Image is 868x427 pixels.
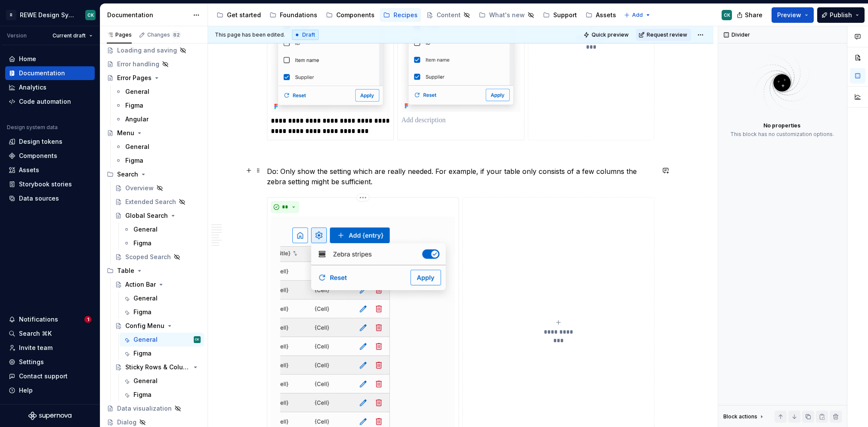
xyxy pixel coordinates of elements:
[117,74,152,82] div: Error Pages
[280,11,317,19] div: Foundations
[125,87,149,96] div: General
[112,112,204,126] a: Angular
[423,8,474,22] a: Content
[732,7,768,23] button: Share
[125,322,164,330] div: Config Menu
[112,154,204,167] a: Figma
[19,152,57,160] div: Components
[724,12,730,19] div: CK
[2,6,98,24] button: RREWE Design SystemCK
[133,308,152,316] div: Figma
[745,11,763,19] span: Share
[621,9,654,21] button: Add
[213,6,620,24] div: Page tree
[5,149,95,163] a: Components
[133,390,152,399] div: Figma
[266,8,321,22] a: Foundations
[292,30,319,40] div: Draft
[19,55,36,63] div: Home
[133,335,158,344] div: General
[636,29,691,41] button: Request review
[830,11,852,19] span: Publish
[117,170,138,179] div: Search
[87,12,94,19] div: CK
[117,46,177,55] div: Loading and saving
[103,71,204,85] a: Error Pages
[133,349,152,358] div: Figma
[19,69,65,77] div: Documentation
[592,31,629,38] span: Quick preview
[125,101,143,110] div: Figma
[5,341,95,355] a: Invite team
[112,209,204,223] a: Global Search
[125,184,154,192] div: Overview
[120,236,204,250] a: Figma
[777,11,801,19] span: Preview
[125,156,143,165] div: Figma
[103,126,204,140] a: Menu
[112,319,204,333] a: Config Menu
[19,372,68,381] div: Contact support
[103,57,204,71] a: Error handling
[380,8,421,22] a: Recipes
[20,11,75,19] div: REWE Design System
[120,374,204,388] a: General
[322,8,378,22] a: Components
[103,264,204,278] div: Table
[475,8,538,22] a: What's new
[5,163,95,177] a: Assets
[120,291,204,305] a: General
[112,140,204,154] a: General
[19,358,44,366] div: Settings
[125,142,149,151] div: General
[172,31,181,38] span: 82
[19,180,72,189] div: Storybook stories
[84,316,91,323] span: 1
[227,11,261,19] div: Get started
[112,99,204,112] a: Figma
[489,11,525,19] div: What's new
[7,32,27,39] div: Version
[120,388,204,402] a: Figma
[5,52,95,66] a: Home
[336,11,375,19] div: Components
[112,85,204,99] a: General
[117,60,159,68] div: Error handling
[19,343,53,352] div: Invite team
[19,166,39,174] div: Assets
[647,31,687,38] span: Request review
[107,31,132,38] div: Pages
[195,335,199,344] div: CK
[133,294,158,303] div: General
[723,411,765,423] div: Block actions
[19,194,59,203] div: Data sources
[125,363,190,371] div: Sticky Rows & Columns
[5,135,95,149] a: Design tokens
[553,11,577,19] div: Support
[53,32,86,39] span: Current draft
[19,137,62,146] div: Design tokens
[117,266,134,275] div: Table
[539,8,580,22] a: Support
[112,250,204,264] a: Scoped Search
[112,181,204,195] a: Overview
[103,402,204,415] a: Data visualization
[28,412,71,420] svg: Supernova Logo
[730,131,834,138] div: This block has no customization options.
[112,195,204,209] a: Extended Search
[19,315,58,324] div: Notifications
[112,278,204,291] a: Action Bar
[213,8,264,22] a: Get started
[763,122,800,129] div: No properties
[125,211,168,220] div: Global Search
[133,377,158,385] div: General
[817,7,865,23] button: Publish
[7,124,58,131] div: Design system data
[117,404,172,413] div: Data visualization
[112,360,204,374] a: Sticky Rows & Columns
[125,280,156,289] div: Action Bar
[5,327,95,340] button: Search ⌘K
[147,31,181,38] div: Changes
[107,11,189,19] div: Documentation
